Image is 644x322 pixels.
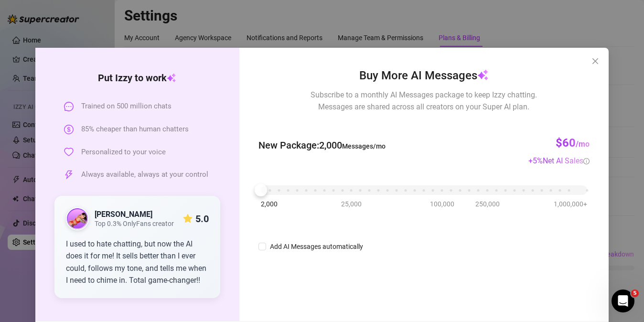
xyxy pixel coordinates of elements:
[311,89,537,113] span: Subscribe to a monthly AI Messages package to keep Izzy chatting. Messages are shared across all ...
[543,155,590,167] div: Net AI Sales
[66,238,209,287] div: I used to hate chatting, but now the AI does it for me! It sells better than I ever could, follow...
[588,57,603,65] span: Close
[576,140,590,149] span: /mo
[81,124,189,135] span: 85% cheaper than human chatters
[64,147,74,157] span: heart
[270,241,363,252] div: Add AI Messages automatically
[64,125,74,134] span: dollar
[430,199,454,209] span: 100,000
[588,54,603,69] button: Close
[261,199,278,209] span: 2,000
[64,102,74,111] span: message
[341,199,362,209] span: 25,000
[81,147,166,158] span: Personalized to your voice
[556,136,590,151] h3: $60
[64,170,74,180] span: thunderbolt
[359,67,489,85] span: Buy More AI Messages
[81,169,208,181] span: Always available, always at your control
[195,213,209,225] strong: 5.0
[81,101,172,112] span: Trained on 500 million chats
[631,290,639,297] span: 5
[591,57,599,65] span: close
[612,290,634,312] iframe: Intercom live chat
[258,138,386,153] span: New Package : 2,000
[98,72,176,84] strong: Put Izzy to work
[583,158,590,164] span: info-circle
[95,210,152,219] strong: [PERSON_NAME]
[67,208,88,229] img: public
[95,220,174,228] span: Top 0.3% OnlyFans creator
[183,214,193,224] span: star
[342,142,386,150] span: Messages/mo
[475,199,500,209] span: 250,000
[528,156,590,165] span: + 5 %
[554,199,587,209] span: 1,000,000+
